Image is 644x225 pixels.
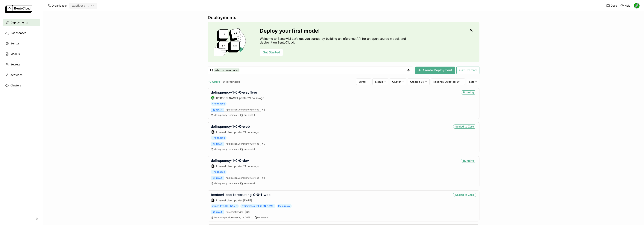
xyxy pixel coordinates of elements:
[214,114,237,117] a: delinquency:1edafea
[10,41,19,46] span: Bentos
[431,79,465,85] div: Recently Updated By
[410,80,424,83] span: Created By
[211,124,250,128] a: delinquency-1-0-0-web
[211,204,239,208] span: owner:[PERSON_NAME]
[359,80,366,83] span: Bento
[214,216,251,219] span: bentoml-poc-forecasting ac26591
[211,136,227,140] span: +Add Labels
[211,198,271,202] div: updated
[240,204,275,208] span: project:deck-[PERSON_NAME]
[243,199,252,202] span: [DATE]
[211,198,215,202] div: Internal User
[211,130,215,134] div: Internal User
[211,102,227,106] span: +Add Labels
[634,3,640,8] img: Sean Hickey
[375,80,383,83] span: Status
[5,5,32,13] img: logo
[3,19,40,26] a: Deployments
[244,148,255,151] span: eu-west-1
[262,176,265,180] span: × 1
[415,67,455,74] button: Create Deployment
[211,96,214,100] img: Sean Hickey
[390,79,406,85] div: Cluster
[211,164,259,168] div: updated
[216,142,222,145] span: cpu.4
[211,90,257,94] a: delinquency-1-0-0-wayflyer
[453,193,476,197] div: Scaled to Zero
[216,165,233,168] strong: Internal User
[469,80,474,83] span: Sort
[3,71,40,79] a: Activities
[228,114,228,116] span: :
[620,4,630,7] div: Help
[10,73,22,77] span: Activities
[456,67,479,74] button: Get Started
[228,148,228,151] span: :
[243,130,259,134] span: 21 hours ago
[216,108,222,111] span: cpu.4
[211,199,214,202] div: IU
[10,31,26,35] span: Codespaces
[243,165,259,168] span: 21 hours ago
[90,4,90,8] input: Selected wayflyer-prod.
[214,182,237,185] a: delinquency:1edafea
[216,199,233,202] strong: Internal User
[407,69,410,72] svg: Clear value
[214,114,237,116] span: delinquency 1edafea
[606,4,617,7] a: Docs
[244,114,255,117] span: eu-west-1
[211,164,215,168] div: Internal User
[216,211,222,214] span: cpu.4
[216,130,233,134] strong: Internal User
[214,182,237,185] span: delinquency 1edafea
[214,67,407,73] input: Search
[216,176,222,179] span: cpu.4
[262,108,265,111] span: × 1
[433,80,460,83] span: Recently Updated By
[611,4,617,7] span: Docs
[467,79,479,85] div: Sort
[260,37,408,44] p: Welcome to BentoML! Let’s get you started by building an Inference API for an open source model, ...
[10,20,28,25] span: Deployments
[246,210,250,214] span: × 0
[241,216,242,219] span: :
[52,4,67,7] span: Organization
[3,50,40,58] a: Models
[72,4,89,7] div: wayflyer-prod
[211,96,264,100] div: updated
[211,164,214,168] div: IU
[228,182,228,185] span: :
[211,170,227,174] span: +Add Labels
[625,4,630,7] span: Help
[356,79,371,85] div: Bento
[10,52,20,56] span: Models
[262,142,265,145] span: × 0
[3,82,40,89] a: Clusters
[214,148,237,151] span: delinquency 1edafea
[214,216,251,219] a: bentoml-poc-forecasting:ac26591
[461,159,476,163] div: Running
[248,96,264,100] span: 21 hours ago
[3,40,40,47] a: Bentos
[222,79,241,84] button: 0 Terminated
[260,49,283,56] button: Get Started
[10,83,21,88] span: Clusters
[211,193,271,197] a: bentoml-poc-forecasting-0-0-1-web
[224,142,261,146] div: ApplicationDelinquencyService
[392,80,401,83] span: Cluster
[211,130,214,134] div: IU
[3,29,40,37] a: Codespaces
[244,182,255,185] span: eu-west-1
[214,148,237,151] a: delinquency:1edafea
[208,79,221,84] button: 10 Active
[10,62,20,67] span: Secrets
[373,79,388,85] div: Status
[211,130,259,134] div: updated
[224,176,261,180] div: ApplicationDelinquencyService
[224,210,245,214] div: ForecastService
[216,96,238,100] strong: [PERSON_NAME]
[3,61,40,68] a: Secrets
[258,216,269,219] span: eu-west-1
[277,204,292,208] span: team:rocky
[260,28,408,34] h3: Deploy your first model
